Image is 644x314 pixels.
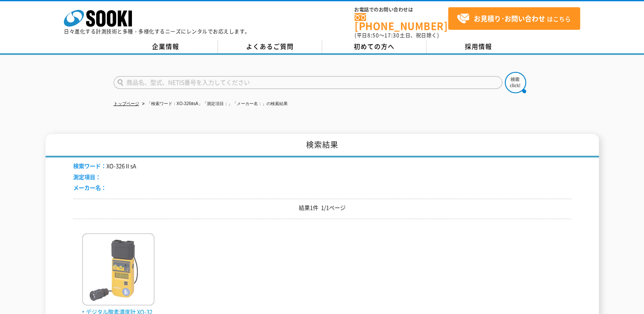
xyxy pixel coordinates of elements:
p: 結果1件 1/1ページ [73,203,571,212]
strong: お見積り･お問い合わせ [474,13,545,23]
a: [PHONE_NUMBER] [355,13,448,31]
img: XO-326ⅡsA [82,233,155,308]
a: 企業情報 [114,40,218,53]
li: 「検索ワード：XO-326ⅡsA」「測定項目：」「メーカー名：」の検索結果 [140,100,288,108]
input: 商品名、型式、NETIS番号を入力してください [114,76,502,89]
span: 17:30 [384,31,400,39]
span: メーカー名： [73,183,106,191]
span: 8:50 [367,31,379,39]
span: お電話でのお問い合わせは [355,7,448,12]
a: よくあるご質問 [218,40,322,53]
h1: 検索結果 [46,134,599,157]
a: 採用情報 [426,40,531,53]
li: XO-326ⅡsA [73,162,136,171]
a: お見積り･お問い合わせはこちら [448,7,580,30]
img: btn_search.png [505,72,526,93]
a: トップページ [114,101,139,106]
span: はこちら [457,12,571,25]
span: (平日 ～ 土日、祝日除く) [355,31,439,39]
span: 初めての方へ [354,42,395,51]
span: 測定項目： [73,173,101,181]
p: 日々進化する計測技術と多種・多様化するニーズにレンタルでお応えします。 [64,29,250,34]
a: 初めての方へ [322,40,426,53]
span: 検索ワード： [73,162,106,170]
